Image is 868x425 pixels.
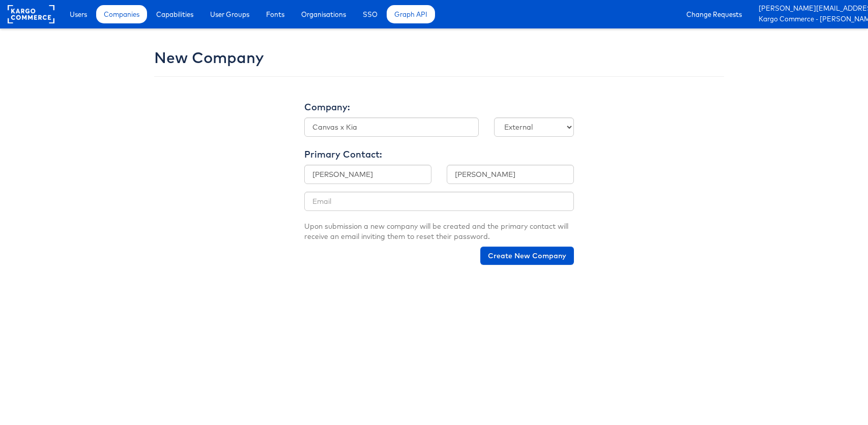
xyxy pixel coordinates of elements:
[154,49,724,66] h2: New Company
[679,5,749,23] a: Change Requests
[156,9,193,19] span: Capabilities
[149,5,201,23] a: Capabilities
[480,247,574,265] button: Create New Company
[759,4,860,14] a: [PERSON_NAME][EMAIL_ADDRESS][PERSON_NAME][DOMAIN_NAME]
[304,165,431,184] input: First name
[363,9,378,19] span: SSO
[70,9,87,19] span: Users
[447,165,574,184] input: Last name
[759,14,860,25] a: Kargo Commerce - [PERSON_NAME]
[210,9,249,19] span: User Groups
[258,5,292,23] a: Fonts
[96,5,147,23] a: Companies
[394,9,427,19] span: Graph API
[304,192,574,211] input: Email
[304,102,574,112] h4: Company:
[355,5,385,23] a: SSO
[494,117,574,137] select: Choose from either Internal (staff) or External (client)
[202,5,257,23] a: User Groups
[301,9,346,19] span: Organisations
[304,149,574,160] h4: Primary Contact:
[304,117,479,137] input: Name
[304,221,574,241] p: Upon submission a new company will be created and the primary contact will receive an email invit...
[104,9,139,19] span: Companies
[294,5,354,23] a: Organisations
[62,5,95,23] a: Users
[387,5,435,23] a: Graph API
[266,9,284,19] span: Fonts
